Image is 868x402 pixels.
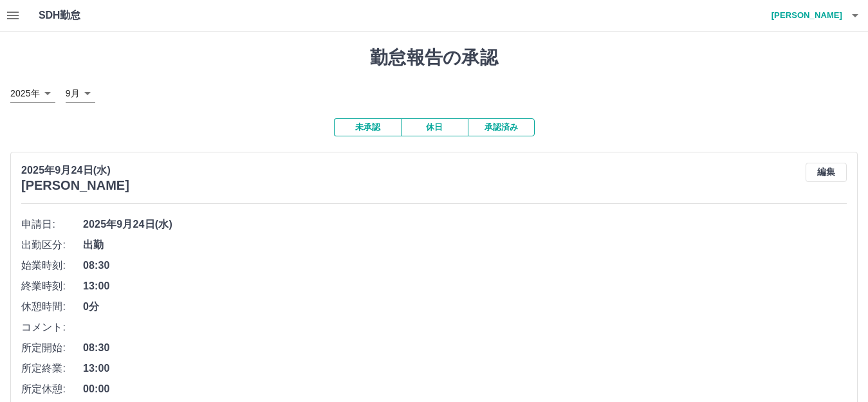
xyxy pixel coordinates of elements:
[21,217,83,232] span: 申請日:
[21,258,83,273] span: 始業時刻:
[83,299,847,315] span: 0分
[21,361,83,376] span: 所定終業:
[806,163,847,182] button: 編集
[21,237,83,253] span: 出勤区分:
[21,381,83,397] span: 所定休憩:
[401,118,468,136] button: 休日
[83,237,847,253] span: 出勤
[10,84,55,103] div: 2025年
[83,217,847,232] span: 2025年9月24日(水)
[83,381,847,397] span: 00:00
[468,118,535,136] button: 承認済み
[21,178,129,193] h3: [PERSON_NAME]
[21,320,83,335] span: コメント:
[83,279,847,294] span: 13:00
[66,84,95,103] div: 9月
[21,299,83,315] span: 休憩時間:
[334,118,401,136] button: 未承認
[83,361,847,376] span: 13:00
[83,258,847,273] span: 08:30
[83,340,847,356] span: 08:30
[21,340,83,356] span: 所定開始:
[10,47,858,69] h1: 勤怠報告の承認
[21,279,83,294] span: 終業時刻:
[21,163,129,178] p: 2025年9月24日(水)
